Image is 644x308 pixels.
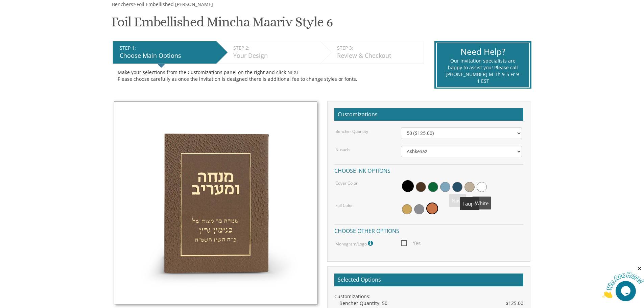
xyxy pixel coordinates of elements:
[335,239,375,248] label: Monogram/Logo
[602,266,644,298] iframe: chat widget
[334,274,523,286] h2: Selected Options
[233,51,317,60] div: Your Design
[334,224,523,236] h4: Choose other options
[334,164,523,176] h4: Choose ink options
[334,293,523,300] div: Customizations:
[111,15,332,34] h1: Foil Embellished Mincha Maariv Style 6
[137,1,213,7] span: Foil Embellished [PERSON_NAME]
[133,1,213,7] span: >
[335,128,368,134] label: Bencher Quantity
[335,147,350,152] label: Nusach
[445,57,521,85] div: Our invitation specialists are happy to assist you! Please call [PHONE_NUMBER] M-Th 9-5 Fr 9-1 EST
[120,45,213,51] div: STEP 1:
[401,239,421,247] span: Yes
[112,1,133,7] span: Benchers
[337,51,420,60] div: Review & Checkout
[111,1,133,7] a: Benchers
[114,101,317,304] img: Style6.6.jpg
[334,108,523,121] h2: Customizations
[445,46,521,58] div: Need Help?
[339,300,523,307] div: Bencher Quantity: 50
[337,45,420,51] div: STEP 3:
[136,1,213,7] a: Foil Embellished [PERSON_NAME]
[118,69,419,82] div: Make your selections from the Customizations panel on the right and click NEXT Please choose care...
[506,300,523,307] span: $125.00
[335,180,358,186] label: Cover Color
[335,203,353,208] label: Foil Color
[233,45,317,51] div: STEP 2:
[120,51,213,60] div: Choose Main Options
